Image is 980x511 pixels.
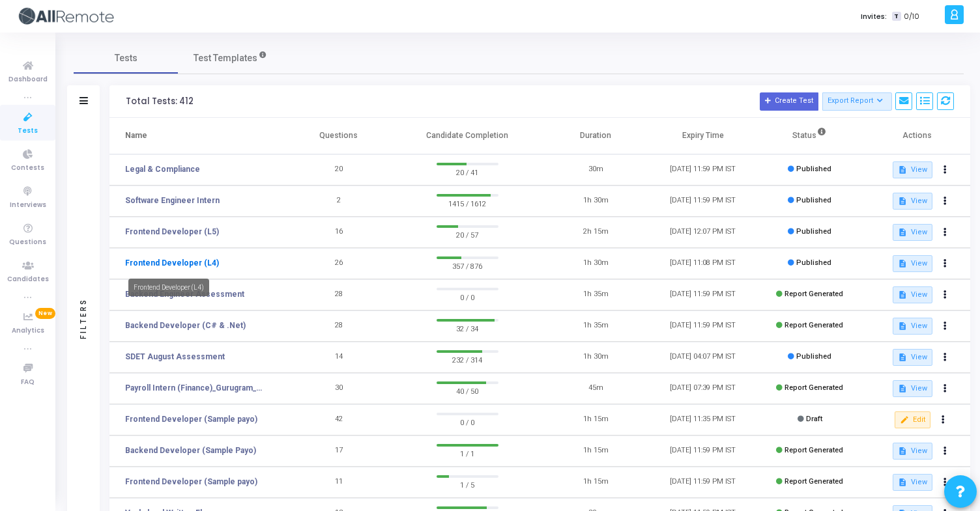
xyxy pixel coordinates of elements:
[437,322,498,335] span: 32 / 34
[796,227,831,236] span: Published
[125,226,219,238] a: Frontend Developer (L5)
[649,311,756,342] td: [DATE] 11:59 PM IST
[125,351,225,363] a: SDET August Assessment
[649,373,756,404] td: [DATE] 07:39 PM IST
[437,165,498,178] span: 20 / 41
[109,118,285,154] th: Name
[285,467,392,498] td: 11
[392,118,542,154] th: Candidate Completion
[898,322,907,331] mat-icon: description
[893,161,932,178] button: View
[785,321,843,329] span: Report Generated
[542,118,649,154] th: Duration
[806,415,822,423] span: Draft
[893,380,932,397] button: View
[760,92,818,111] button: Create Test
[542,279,649,311] td: 1h 35m
[893,318,932,335] button: View
[542,342,649,373] td: 1h 30m
[194,51,257,65] span: Test Templates
[892,12,901,21] span: T
[898,447,907,456] mat-icon: description
[796,352,831,361] span: Published
[12,325,44,337] span: Analytics
[898,353,907,362] mat-icon: description
[285,248,392,279] td: 26
[542,467,649,498] td: 1h 15m
[437,447,498,460] span: 1 / 1
[861,11,887,22] label: Invites:
[785,446,843,454] span: Report Generated
[893,224,932,241] button: View
[9,237,46,248] span: Questions
[125,476,257,488] a: Frontend Developer (Sample payo)
[437,384,498,397] span: 40 / 50
[895,411,930,428] button: Edit
[285,311,392,342] td: 28
[900,415,909,424] mat-icon: edit
[649,435,756,467] td: [DATE] 11:59 PM IST
[649,248,756,279] td: [DATE] 11:08 PM IST
[649,404,756,435] td: [DATE] 11:35 PM IST
[649,118,756,154] th: Expiry Time
[893,255,932,272] button: View
[285,435,392,467] td: 17
[285,373,392,404] td: 30
[649,467,756,498] td: [DATE] 11:59 PM IST
[125,257,219,269] a: Frontend Developer (L4)
[796,165,831,173] span: Published
[542,311,649,342] td: 1h 35m
[893,193,932,210] button: View
[785,290,843,298] span: Report Generated
[649,342,756,373] td: [DATE] 04:07 PM IST
[285,404,392,435] td: 42
[542,248,649,279] td: 1h 30m
[10,200,46,211] span: Interviews
[285,118,392,154] th: Questions
[437,197,498,210] span: 1415 / 1612
[649,186,756,217] td: [DATE] 11:59 PM IST
[437,290,498,303] span: 0 / 0
[863,118,970,154] th: Actions
[18,126,38,137] span: Tests
[898,259,907,268] mat-icon: description
[16,3,114,29] img: logo
[542,217,649,248] td: 2h 15m
[125,382,265,394] a: Payroll Intern (Finance)_Gurugram_Campus
[125,163,200,175] a: Legal & Compliance
[893,349,932,366] button: View
[796,196,831,204] span: Published
[785,477,843,486] span: Report Generated
[285,186,392,217] td: 2
[128,279,209,296] div: Frontend Developer (L4)
[757,118,863,154] th: Status
[285,342,392,373] td: 14
[437,478,498,491] span: 1 / 5
[898,165,907,174] mat-icon: description
[78,247,89,390] div: Filters
[898,384,907,393] mat-icon: description
[125,320,246,331] a: Backend Developer (C# & .Net)
[649,217,756,248] td: [DATE] 12:07 PM IST
[898,290,907,299] mat-icon: description
[115,51,137,65] span: Tests
[8,74,48,85] span: Dashboard
[893,443,932,460] button: View
[285,279,392,311] td: 28
[542,404,649,435] td: 1h 15m
[649,279,756,311] td: [DATE] 11:59 PM IST
[542,154,649,186] td: 30m
[35,308,55,319] span: New
[898,197,907,206] mat-icon: description
[285,154,392,186] td: 20
[285,217,392,248] td: 16
[126,96,194,107] div: Total Tests: 412
[893,286,932,303] button: View
[437,259,498,272] span: 357 / 876
[542,186,649,217] td: 1h 30m
[7,274,49,285] span: Candidates
[11,163,44,174] span: Contests
[542,373,649,404] td: 45m
[785,383,843,392] span: Report Generated
[125,445,256,456] a: Backend Developer (Sample Payo)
